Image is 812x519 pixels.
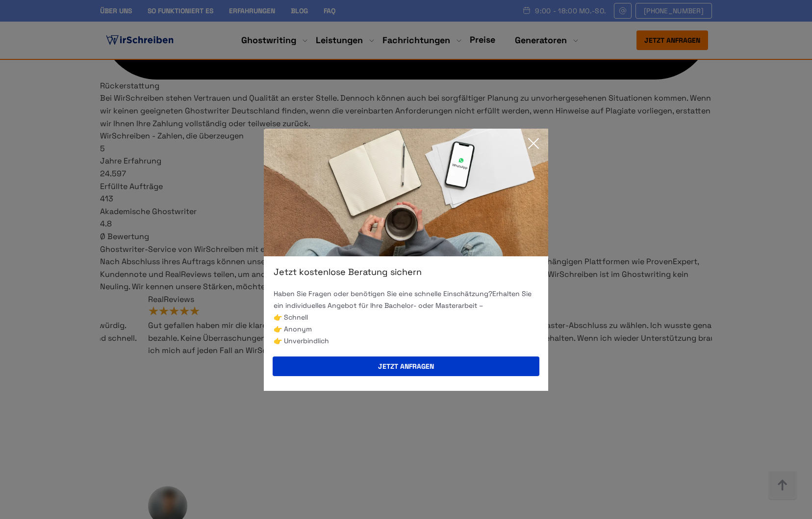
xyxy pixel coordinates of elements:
[274,323,538,335] li: 👉 Anonym
[273,356,539,376] button: Jetzt anfragen
[264,129,548,256] img: exit
[274,311,538,323] li: 👉 Schnell
[274,288,538,311] p: Haben Sie Fragen oder benötigen Sie eine schnelle Einschätzung? Erhalten Sie ein individuelles An...
[274,335,538,347] li: 👉 Unverbindlich
[264,266,548,278] div: Jetzt kostenlose Beratung sichern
